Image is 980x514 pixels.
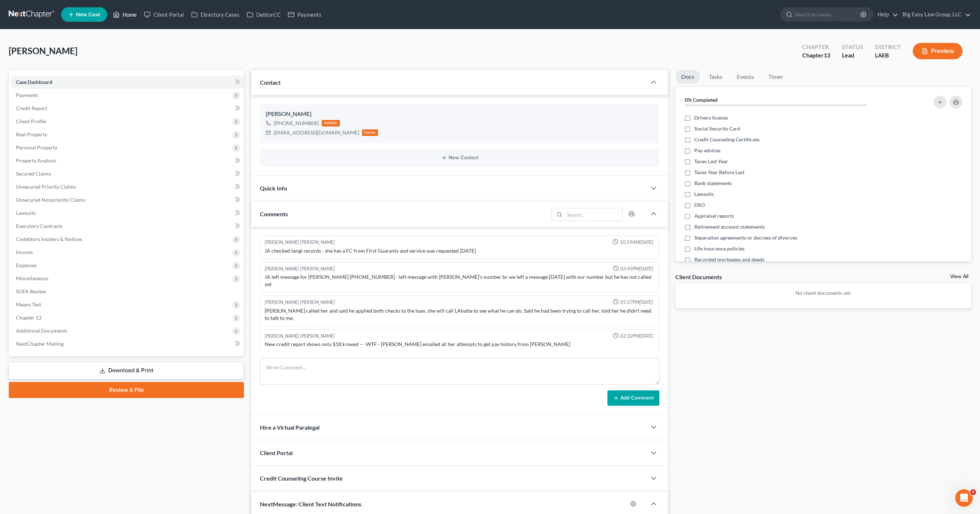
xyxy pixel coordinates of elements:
span: DSO [694,201,705,209]
span: Pay advices [694,147,720,154]
input: Search... [565,208,623,221]
iframe: Intercom live chat [955,489,973,507]
a: Case Dashboard [10,76,244,89]
span: Retirement account statements [694,223,765,230]
a: DebtorCC [243,8,284,21]
span: NextChapter Mailing [16,341,64,347]
span: Appraisal reports [694,212,734,220]
a: Review & File [9,382,244,398]
span: Property Analysis [16,157,56,164]
span: Social Security Card [694,125,740,132]
button: Preview [913,43,963,59]
span: 05:37PM[DATE] [620,299,653,306]
button: New Contact [266,155,654,161]
div: Client Documents [675,273,722,281]
a: SOFA Review [10,285,244,298]
span: Bank statements [694,180,732,187]
div: [PERSON_NAME] [PERSON_NAME] [265,299,335,306]
span: SOFA Review [16,288,46,294]
span: Executory Contracts [16,223,63,229]
span: Quick Info [260,185,287,192]
div: [PERSON_NAME] called her and said he applied both checks to the loan, she will call LAhatte to se... [265,307,655,322]
div: LAEB [875,51,901,60]
span: Separation agreements or decrees of divorces [694,234,797,241]
div: mobile [322,120,340,127]
span: Miscellaneous [16,275,48,281]
span: Codebtors Insiders & Notices [16,236,82,242]
span: Lawsuits [694,190,714,198]
div: Chapter [802,43,830,51]
span: Comments [260,210,288,217]
a: Directory Cases [188,8,243,21]
span: Taxes Last Year [694,158,728,165]
span: Unsecured Nonpriority Claims [16,197,85,203]
div: [PERSON_NAME] [PERSON_NAME] [265,333,335,340]
p: No client documents yet. [681,289,965,297]
span: 10:59AM[DATE] [620,239,653,246]
span: [PERSON_NAME] [9,45,77,56]
a: Tasks [703,70,728,84]
a: Secured Claims [10,167,244,180]
span: 02:49PM[DATE] [620,265,653,272]
span: Lawsuits [16,210,36,216]
a: Payments [284,8,325,21]
a: Property Analysis [10,154,244,167]
span: Drivers license [694,114,728,121]
span: Taxes Year Before Last [694,169,744,176]
span: New Case [76,12,100,17]
span: 02:32PM[DATE] [620,333,653,340]
a: Lawsuits [10,206,244,220]
span: Secured Claims [16,170,51,177]
span: Credit Counseling Certificate [694,136,759,143]
div: home [362,129,378,136]
a: Help [874,8,898,21]
div: JA checked tangi records - she has a FC from First Guaranty and service was requested [DATE] [265,247,655,254]
a: Client Portal [140,8,188,21]
div: [EMAIL_ADDRESS][DOMAIN_NAME] [274,129,359,136]
div: New credit report shows only $18 k owed -- -WTF - [PERSON_NAME] emailed all her attempts to get p... [265,341,655,348]
a: Big Easy Law Group, LLC [899,8,971,21]
a: Download & Print [9,362,244,379]
input: Search by name... [795,8,861,21]
button: Add Comment [607,390,659,406]
span: Client Portal [260,449,293,456]
div: JA left message for [PERSON_NAME] [PHONE_NUMBER] - left message with [PERSON_NAME]'s number bc we... [265,273,655,288]
a: Unsecured Priority Claims [10,180,244,193]
span: Contact [260,79,281,86]
div: District [875,43,901,51]
span: Credit Report [16,105,47,111]
span: Expenses [16,262,37,268]
span: Real Property [16,131,47,137]
span: 13 [824,52,830,59]
strong: 0% Completed [685,97,718,103]
div: [PHONE_NUMBER] [274,120,319,127]
span: Life insurance policies [694,245,744,252]
a: Unsecured Nonpriority Claims [10,193,244,206]
span: Credit Counseling Course Invite [260,475,343,482]
a: Events [731,70,760,84]
a: Home [109,8,140,21]
span: Chapter 13 [16,314,41,321]
span: 4 [970,489,976,495]
div: [PERSON_NAME] [PERSON_NAME] [265,265,335,272]
span: NextMessage: Client Text Notifications [260,501,361,507]
div: [PERSON_NAME] [266,110,654,119]
div: Status [842,43,863,51]
a: Executory Contracts [10,220,244,233]
span: Case Dashboard [16,79,52,85]
span: Income [16,249,33,255]
span: Means Test [16,301,41,308]
div: [PERSON_NAME] [PERSON_NAME] [265,239,335,246]
div: Chapter [802,51,830,60]
span: Unsecured Priority Claims [16,184,76,190]
span: Personal Property [16,144,57,150]
span: Recorded mortgages and deeds [694,256,764,263]
span: Client Profile [16,118,46,124]
a: NextChapter Mailing [10,337,244,350]
span: Payments [16,92,38,98]
a: Docs [675,70,700,84]
a: View All [950,274,968,279]
span: Hire a Virtual Paralegal [260,424,320,431]
div: Lead [842,51,863,60]
a: Credit Report [10,102,244,115]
